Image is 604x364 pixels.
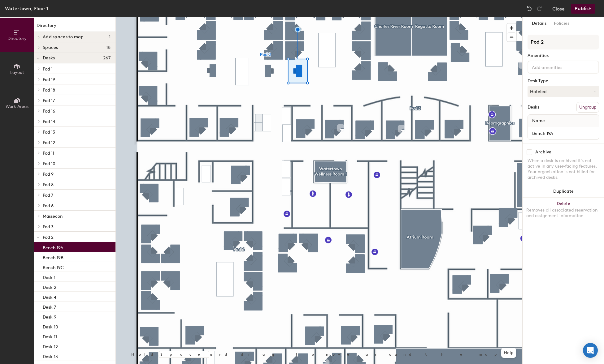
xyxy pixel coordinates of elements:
span: Pod 2 [43,235,54,240]
span: Pod 7 [43,193,53,198]
span: Pod 11 [43,151,54,156]
button: Ungroup [576,102,599,113]
span: Pod 19 [43,77,55,82]
p: Desk 9 [43,313,56,320]
p: Desk 1 [43,273,55,280]
p: Desk 2 [43,283,56,290]
input: Add amenities [531,63,586,71]
span: Pod 16 [43,109,55,114]
div: Archive [535,150,551,155]
img: Undo [526,6,532,12]
span: 1 [109,35,111,40]
button: Publish [571,4,595,14]
span: Pod 14 [43,119,55,124]
button: Policies [550,17,573,30]
span: Pod 6 [43,203,54,208]
button: Duplicate [523,185,604,198]
span: Pod 9 [43,172,54,177]
p: Desk 4 [43,293,56,300]
span: Work Areas [6,104,28,109]
p: Desk 11 [43,332,57,340]
div: Amenities [528,53,599,58]
button: DeleteRemoves all associated reservation and assignment information [523,198,604,225]
p: Desk 13 [43,352,58,359]
span: Name [529,115,548,126]
span: 267 [103,56,111,61]
p: Desk 7 [43,303,56,310]
span: Add spaces to map [43,35,84,40]
span: Spaces [43,45,58,50]
div: When a desk is archived it's not active in any user-facing features. Your organization is not bil... [528,158,599,180]
h1: Directory [34,22,115,32]
span: Layout [10,70,24,75]
span: Massecon [43,214,63,219]
button: Help [501,348,516,358]
span: Pod 3 [43,224,54,229]
span: Pod 17 [43,98,55,103]
span: Pod 8 [43,182,54,187]
span: Pod 10 [43,161,55,166]
img: Redo [536,6,542,12]
span: Desks [43,56,55,61]
button: Hoteled [528,86,599,97]
p: Bench 19A [43,243,63,251]
div: Desk Type [528,79,599,84]
button: Details [528,17,550,30]
div: Desks [528,105,539,110]
span: Pod 1 [43,66,53,72]
span: 18 [106,45,111,50]
span: Pod 18 [43,88,55,93]
button: Close [552,4,565,14]
span: Directory [7,36,27,41]
p: Bench 19C [43,263,64,270]
p: Desk 12 [43,342,58,349]
div: Watertown, Floor 1 [5,5,48,12]
div: Open Intercom Messenger [583,343,598,358]
span: Pod 12 [43,140,55,145]
input: Unnamed desk [529,129,597,138]
div: Removes all associated reservation and assignment information [526,208,600,219]
span: Pod 13 [43,130,55,135]
p: Bench 19B [43,253,63,260]
p: Desk 10 [43,323,58,330]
